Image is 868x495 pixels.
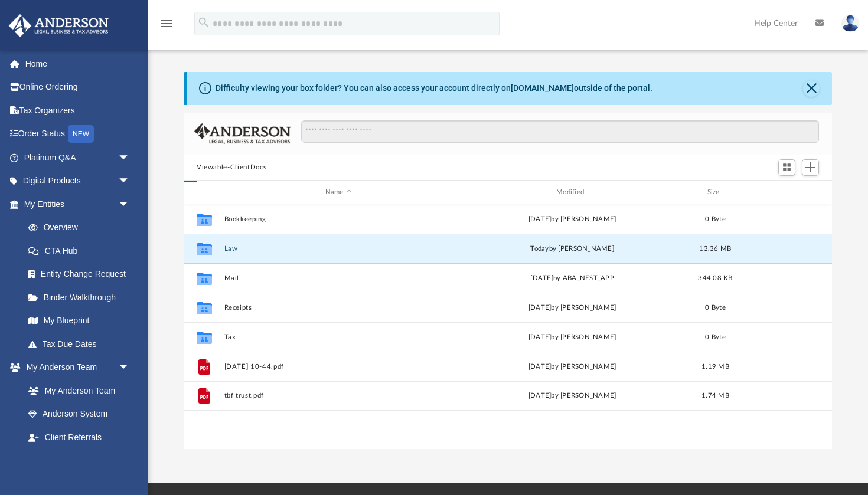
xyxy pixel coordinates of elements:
div: [DATE] by [PERSON_NAME] [458,391,687,402]
div: [DATE] by ABA_NEST_APP [458,273,687,284]
div: grid [184,204,832,449]
span: arrow_drop_down [118,192,142,217]
div: [DATE] by [PERSON_NAME] [458,214,687,225]
a: Home [8,52,148,76]
div: [DATE] by [PERSON_NAME] [458,303,687,313]
span: arrow_drop_down [118,449,142,473]
button: tbf trust.pdf [224,392,453,400]
a: menu [159,22,174,31]
a: [DOMAIN_NAME] [511,83,574,93]
i: search [197,16,210,29]
a: Online Ordering [8,76,148,99]
div: Modified [458,187,687,198]
button: Bookkeeping [224,215,453,223]
img: Anderson Advisors Platinum Portal [5,14,112,37]
a: My Blueprint [17,309,142,333]
span: 0 Byte [705,216,726,222]
a: My Documentsarrow_drop_down [8,449,142,473]
a: Overview [17,216,148,240]
button: Tax [224,333,453,341]
a: My Anderson Teamarrow_drop_down [8,356,142,379]
button: Mail [224,274,453,282]
a: Entity Change Request [17,263,148,286]
span: arrow_drop_down [118,356,142,380]
a: Tax Due Dates [17,332,148,356]
a: Digital Productsarrow_drop_down [8,169,148,193]
input: Search files and folders [301,120,819,143]
img: User Pic [841,15,859,32]
span: arrow_drop_down [118,146,142,170]
button: Law [224,245,453,253]
span: 13.36 MB [699,245,731,252]
i: menu [159,17,174,31]
button: [DATE] 10-44.pdf [224,363,453,371]
a: Binder Walkthrough [17,286,148,309]
span: 344.08 KB [698,275,732,281]
button: Add [802,159,820,176]
button: Close [803,80,820,97]
a: Platinum Q&Aarrow_drop_down [8,146,148,169]
div: id [189,187,218,198]
a: Order StatusNEW [8,122,148,146]
span: 1.74 MB [701,393,729,399]
button: Viewable-ClientDocs [197,162,266,173]
span: 0 Byte [705,334,726,340]
a: My Entitiesarrow_drop_down [8,192,148,216]
a: Client Referrals [17,425,142,449]
a: Tax Organizers [8,99,148,122]
div: Name [224,187,453,198]
button: Switch to Grid View [778,159,796,176]
div: Size [692,187,739,198]
div: by [PERSON_NAME] [458,244,687,254]
span: 1.19 MB [701,363,729,370]
div: [DATE] by [PERSON_NAME] [458,362,687,372]
a: CTA Hub [17,239,148,263]
span: today [530,245,549,252]
span: arrow_drop_down [118,169,142,194]
div: id [744,187,827,198]
div: NEW [68,125,94,143]
a: My Anderson Team [17,379,136,402]
a: Anderson System [17,402,142,426]
span: 0 Byte [705,304,726,311]
div: Difficulty viewing your box folder? You can also access your account directly on outside of the p... [216,82,652,94]
button: Receipts [224,304,453,312]
div: [DATE] by [PERSON_NAME] [458,332,687,343]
